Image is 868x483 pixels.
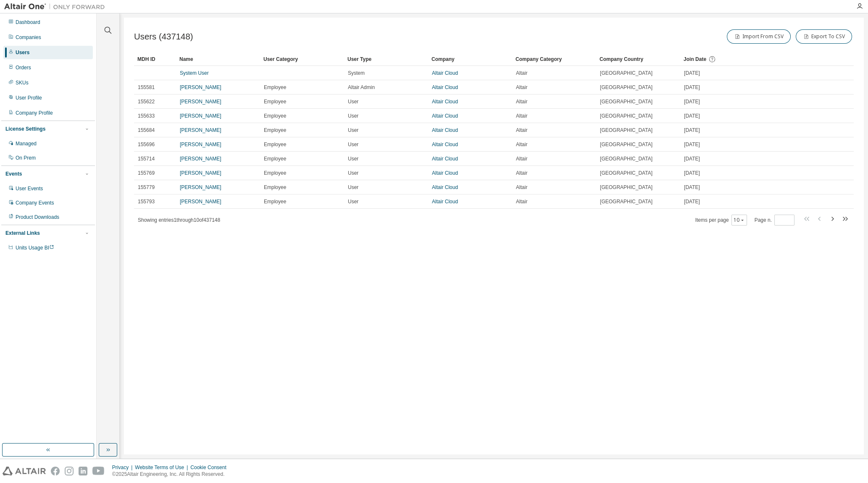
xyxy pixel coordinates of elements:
a: Altair Cloud [432,184,458,190]
div: Users [16,49,29,56]
span: [DATE] [684,170,700,176]
div: Dashboard [16,19,40,26]
span: [GEOGRAPHIC_DATA] [600,170,652,176]
a: [PERSON_NAME] [180,156,221,162]
span: [DATE] [684,113,700,119]
a: [PERSON_NAME] [180,170,221,176]
svg: Date when the user was first added or directly signed up. If the user was deleted and later re-ad... [708,55,716,63]
span: Altair [516,98,527,105]
span: User [348,113,358,119]
span: Altair [516,70,527,76]
div: Website Terms of Use [135,464,190,471]
span: User [348,155,358,162]
span: [GEOGRAPHIC_DATA] [600,198,652,205]
img: instagram.svg [65,467,74,475]
span: [GEOGRAPHIC_DATA] [600,70,652,76]
img: youtube.svg [92,467,105,475]
span: Employee [264,84,286,91]
a: Altair Cloud [432,113,458,119]
span: User [348,98,358,105]
div: Privacy [112,464,135,471]
span: Altair Admin [348,84,375,91]
div: External Links [5,230,40,236]
span: Altair [516,84,527,91]
span: Altair [516,184,527,191]
div: Company Events [16,199,54,206]
span: Employee [264,141,286,148]
a: [PERSON_NAME] [180,184,221,190]
span: Items per page [695,215,747,226]
div: Company Category [516,52,593,66]
span: Altair [516,127,527,134]
a: Altair Cloud [432,70,458,76]
a: Altair Cloud [432,127,458,133]
span: User [348,170,358,176]
span: User [348,141,358,148]
span: Employee [264,170,286,176]
p: © 2025 Altair Engineering, Inc. All Rights Reserved. [112,471,231,478]
span: [DATE] [684,198,700,205]
div: Companies [16,34,41,41]
span: 155779 [138,184,155,191]
span: Employee [264,127,286,134]
div: User Type [347,52,425,66]
span: Altair [516,198,527,205]
a: Altair Cloud [432,142,458,147]
a: Altair Cloud [432,199,458,205]
span: [GEOGRAPHIC_DATA] [600,184,652,191]
img: facebook.svg [51,467,60,475]
span: Showing entries 1 through 10 of 437148 [138,217,220,223]
a: [PERSON_NAME] [180,199,221,205]
div: Name [179,52,257,66]
a: [PERSON_NAME] [180,113,221,119]
img: altair_logo.svg [3,467,46,475]
div: Company Profile [16,110,53,116]
div: Company Country [600,52,677,66]
span: Units Usage BI [16,245,54,251]
span: [DATE] [684,127,700,134]
span: System [348,70,365,76]
span: [GEOGRAPHIC_DATA] [600,127,652,134]
div: License Settings [5,126,45,132]
a: Altair Cloud [432,99,458,105]
span: [DATE] [684,141,700,148]
span: Page n. [755,215,794,226]
img: Altair One [4,3,109,11]
button: 10 [734,217,745,223]
span: Altair [516,155,527,162]
span: [GEOGRAPHIC_DATA] [600,141,652,148]
img: linkedin.svg [79,467,87,475]
a: System User [180,70,209,76]
span: Users (437148) [134,32,193,42]
div: MDH ID [137,52,173,66]
span: 155696 [138,141,155,148]
span: Altair [516,113,527,119]
span: [GEOGRAPHIC_DATA] [600,113,652,119]
span: 155769 [138,170,155,176]
div: Cookie Consent [190,464,231,471]
a: Altair Cloud [432,170,458,176]
span: 155684 [138,127,155,134]
div: User Events [16,185,43,192]
div: User Profile [16,94,42,101]
span: [DATE] [684,70,700,76]
span: [DATE] [684,184,700,191]
a: [PERSON_NAME] [180,84,221,90]
span: 155633 [138,113,155,119]
div: Events [5,171,22,177]
span: 155714 [138,155,155,162]
span: User [348,127,358,134]
span: [DATE] [684,98,700,105]
span: [GEOGRAPHIC_DATA] [600,84,652,91]
div: Company [431,52,509,66]
a: Altair Cloud [432,84,458,90]
span: [GEOGRAPHIC_DATA] [600,155,652,162]
div: Product Downloads [16,214,59,220]
button: Import From CSV [727,29,791,44]
span: [DATE] [684,84,700,91]
span: Join Date [684,56,706,62]
span: [GEOGRAPHIC_DATA] [600,98,652,105]
span: Employee [264,113,286,119]
span: [DATE] [684,155,700,162]
div: Managed [16,140,37,147]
